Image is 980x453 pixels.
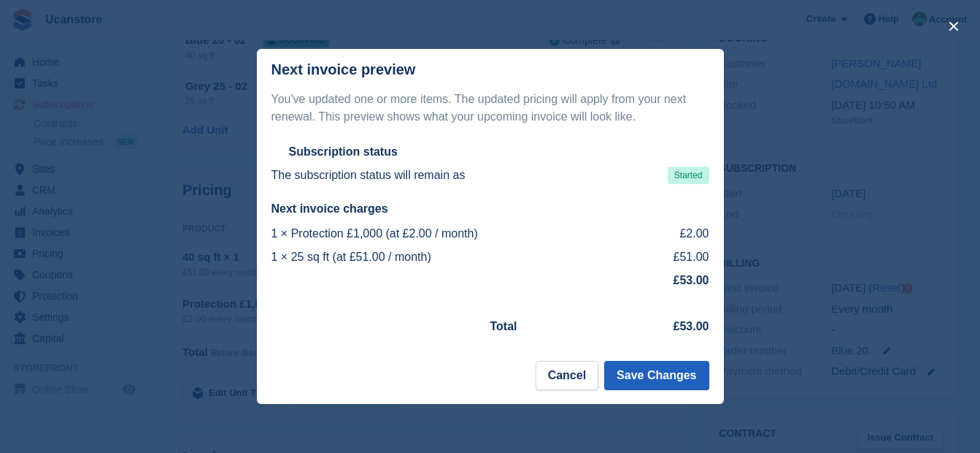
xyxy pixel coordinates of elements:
p: You've updated one or more items. The updated pricing will apply from your next renewal. This pre... [271,91,709,126]
td: 1 × 25 sq ft (at £51.00 / month) [271,245,645,269]
h2: Next invoice charges [271,202,709,216]
button: close [942,15,965,38]
strong: Total [490,320,517,332]
button: Cancel [536,361,598,390]
td: 1 × Protection £1,000 (at £2.00 / month) [271,222,645,245]
span: Started [668,167,709,184]
p: Next invoice preview [271,61,416,78]
strong: £53.00 [674,320,709,332]
strong: £53.00 [674,274,709,286]
button: Save Changes [604,361,709,390]
h2: Subscription status [289,145,398,159]
td: £2.00 [644,222,709,245]
td: £51.00 [644,245,709,269]
p: The subscription status will remain as [271,167,466,184]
